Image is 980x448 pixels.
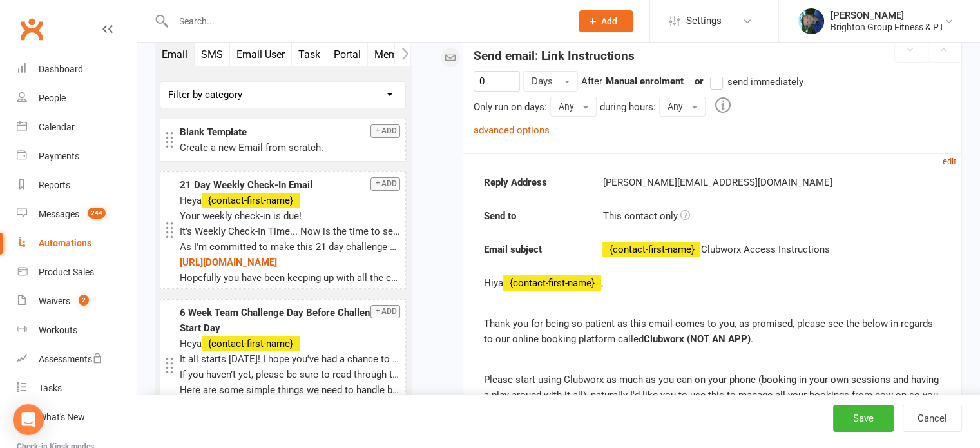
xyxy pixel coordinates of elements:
[686,6,722,35] span: Settings
[474,242,593,257] strong: Email subject
[474,124,550,136] a: advanced options
[17,171,136,200] a: Reports
[602,242,940,257] div: Clubworx Access Instructions
[798,8,824,34] img: thumb_image1560898922.png
[292,43,327,66] button: Task
[39,209,79,219] div: Messages
[39,238,91,248] div: Automations
[180,367,400,382] p: If you haven’t yet, please be sure to read through the entire rule manual, the great nutrition gu...
[180,382,400,398] p: Here are some simple things we need to handle before we start:
[17,345,136,374] a: Assessments
[593,208,950,224] div: This contact only
[17,287,136,316] a: Waivers 2
[644,333,751,345] span: Clubworx (NOT AN APP)
[833,405,894,432] button: Save
[484,316,941,347] p: Thank you for being so patient as this email comes to you, as promised, please see the below in r...
[39,354,102,364] div: Assessments
[484,372,941,434] p: Please start using Clubworx as much as you can on your phone (booking in your own sessions and ha...
[180,336,400,351] p: Heya
[180,241,871,253] span: As I'm committed to make this 21 day challenge as awesome and as valuable as possible for you, pl...
[180,257,277,268] a: [URL][DOMAIN_NAME]
[943,157,956,166] small: edit
[601,16,617,26] span: Add
[39,267,94,277] div: Product Sales
[581,75,602,87] span: After
[17,113,136,142] a: Calendar
[180,177,400,193] div: 21 Day Weekly Check-In Email
[39,151,79,161] div: Payments
[39,122,75,132] div: Calendar
[659,97,706,116] button: Any
[169,12,562,30] input: Search...
[687,73,803,90] div: or
[180,193,400,208] p: Heya
[474,208,593,224] strong: Send to
[230,43,292,66] button: Email User
[39,64,83,74] div: Dashboard
[370,124,400,138] button: Add
[17,374,136,403] a: Tasks
[39,383,62,393] div: Tasks
[368,43,438,66] button: Membership
[600,99,656,115] div: during hours:
[79,295,89,306] span: 2
[39,412,85,422] div: What's New
[180,124,400,140] div: Blank Template
[17,142,136,171] a: Payments
[17,316,136,345] a: Workouts
[474,48,635,63] strong: Send email: Link Instructions
[17,84,136,113] a: People
[474,175,593,190] strong: Reply Address
[17,55,136,84] a: Dashboard
[15,13,48,45] a: Clubworx
[39,93,66,103] div: People
[370,305,400,318] button: Add
[39,296,70,306] div: Waivers
[327,43,368,66] button: Portal
[17,258,136,287] a: Product Sales
[88,208,106,219] span: 244
[195,43,230,66] button: SMS
[727,74,803,88] span: send immediately
[180,305,400,336] div: 6 Week Team Challenge Day Before Challenge Start Day
[180,208,400,224] p: Your weekly check-in is due!
[831,10,944,21] div: [PERSON_NAME]
[550,97,597,116] button: Any
[370,177,400,191] button: Add
[180,140,400,155] div: Create a new Email from scratch.
[180,353,629,365] span: It all starts [DATE]! I hope you've had a chance to look through all of the material i already se...
[606,75,684,87] strong: Manual enrolment
[523,71,578,92] button: Days
[17,229,136,258] a: Automations
[579,10,633,32] button: Add
[593,175,950,190] div: [PERSON_NAME][EMAIL_ADDRESS][DOMAIN_NAME]
[39,180,70,190] div: Reports
[474,99,547,115] div: Only run on days:
[903,405,962,432] button: Cancel
[155,43,195,66] button: Email
[484,275,941,291] p: Hiya ,
[13,404,44,435] div: Open Intercom Messenger
[17,200,136,229] a: Messages 244
[17,403,136,432] a: What's New
[532,75,553,87] span: Days
[831,21,944,33] div: Brighton Group Fitness & PT
[39,325,77,335] div: Workouts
